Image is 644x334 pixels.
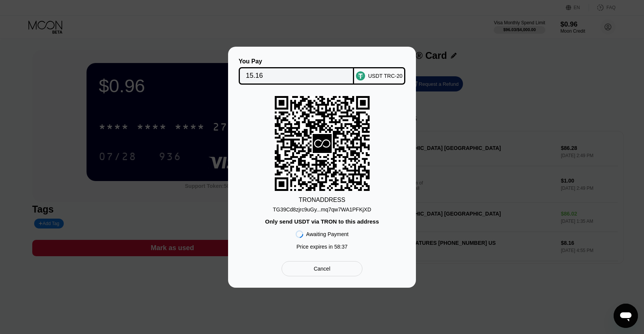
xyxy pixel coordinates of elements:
div: You Pay [239,58,354,65]
div: USDT TRC-20 [368,73,403,79]
div: Price expires in [296,244,348,250]
div: Awaiting Payment [306,231,349,237]
div: TG39Cd8zjrc9uGy...mq7qw7WA1PFKjXD [273,203,371,213]
div: Cancel [282,261,362,276]
span: 58 : 37 [334,244,348,250]
div: You PayUSDT TRC-20 [239,58,405,85]
div: Only send USDT via TRON to this address [265,218,379,225]
div: Cancel [314,265,331,272]
div: TRON ADDRESS [299,197,345,203]
div: TG39Cd8zjrc9uGy...mq7qw7WA1PFKjXD [273,206,371,213]
iframe: Button to launch messaging window [614,304,638,328]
